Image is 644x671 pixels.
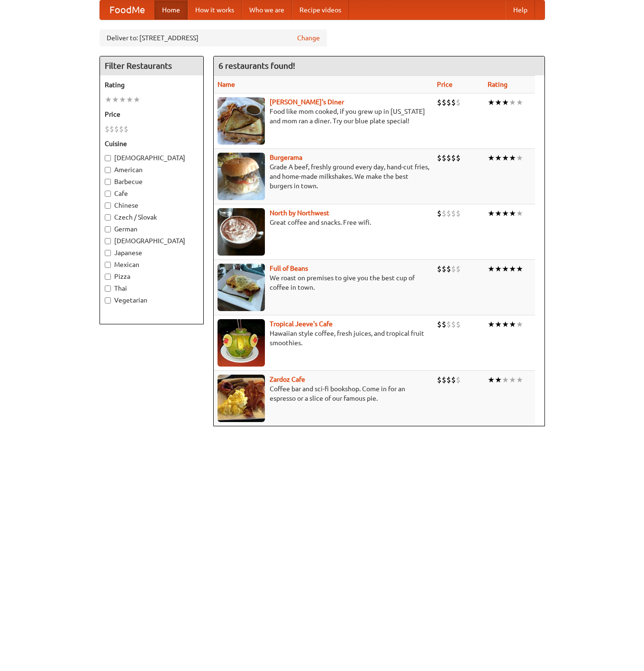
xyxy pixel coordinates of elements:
[509,153,516,163] li: ★
[451,97,456,108] li: $
[456,375,461,385] li: $
[488,264,495,274] li: ★
[456,319,461,330] li: $
[105,179,111,185] input: Barbecue
[488,97,495,108] li: ★
[133,94,140,105] li: ★
[446,319,451,330] li: $
[218,264,265,311] img: beans.jpg
[218,329,429,348] p: Hawaiian style coffee, fresh juices, and tropical fruit smoothies.
[451,264,456,274] li: $
[105,80,199,90] h5: Rating
[105,224,199,234] label: German
[456,208,461,219] li: $
[188,0,242,19] a: How it works
[506,0,535,19] a: Help
[488,153,495,163] li: ★
[218,97,265,145] img: sallys.jpg
[292,0,349,19] a: Recipe videos
[105,297,111,303] input: Vegetarian
[218,384,429,403] p: Coffee bar and sci-fi bookshop. Come in for an espresso or a slice of our famous pie.
[105,284,199,293] label: Thai
[442,97,446,108] li: $
[442,208,446,219] li: $
[442,375,446,385] li: $
[437,375,442,385] li: $
[100,56,203,75] h4: Filter Restaurants
[126,94,133,105] li: ★
[446,208,451,219] li: $
[502,375,509,385] li: ★
[105,155,111,161] input: [DEMOGRAPHIC_DATA]
[456,97,461,108] li: $
[105,285,111,292] input: Thai
[495,375,502,385] li: ★
[109,124,114,134] li: $
[218,61,295,70] ng-pluralize: 6 restaurants found!
[105,202,111,209] input: Chinese
[105,110,199,119] h5: Price
[105,189,199,198] label: Cafe
[270,265,308,272] a: Full of Beans
[516,375,523,385] li: ★
[495,319,502,330] li: ★
[154,0,188,19] a: Home
[100,0,154,19] a: FoodMe
[105,201,199,210] label: Chinese
[297,33,320,43] a: Change
[105,236,199,246] label: [DEMOGRAPHIC_DATA]
[495,264,502,274] li: ★
[218,273,429,292] p: We roast on premises to give you the best cup of coffee in town.
[105,153,199,163] label: [DEMOGRAPHIC_DATA]
[502,153,509,163] li: ★
[105,139,199,148] h5: Cuisine
[509,375,516,385] li: ★
[437,81,453,88] a: Price
[456,153,461,163] li: $
[437,208,442,219] li: $
[270,376,305,383] b: Zardoz Cafe
[446,264,451,274] li: $
[516,208,523,219] li: ★
[502,97,509,108] li: ★
[488,81,508,88] a: Rating
[495,97,502,108] li: ★
[218,107,429,126] p: Food like mom cooked, if you grew up in [US_STATE] and mom ran a diner. Try our blue plate special!
[516,264,523,274] li: ★
[105,214,111,221] input: Czech / Slovak
[437,319,442,330] li: $
[516,153,523,163] li: ★
[270,98,344,106] a: [PERSON_NAME]'s Diner
[451,319,456,330] li: $
[105,94,112,105] li: ★
[451,153,456,163] li: $
[502,264,509,274] li: ★
[218,375,265,422] img: zardoz.jpg
[218,81,235,88] a: Name
[488,319,495,330] li: ★
[105,124,109,134] li: $
[488,375,495,385] li: ★
[442,153,446,163] li: $
[446,153,451,163] li: $
[495,208,502,219] li: ★
[119,124,124,134] li: $
[105,248,199,257] label: Japanese
[218,208,265,256] img: north.jpg
[509,264,516,274] li: ★
[488,208,495,219] li: ★
[105,272,199,281] label: Pizza
[446,97,451,108] li: $
[437,153,442,163] li: $
[270,209,329,217] a: North by Northwest
[270,320,333,328] b: Tropical Jeeve's Cafe
[270,154,302,161] a: Burgerama
[456,264,461,274] li: $
[105,165,199,175] label: American
[112,94,119,105] li: ★
[495,153,502,163] li: ★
